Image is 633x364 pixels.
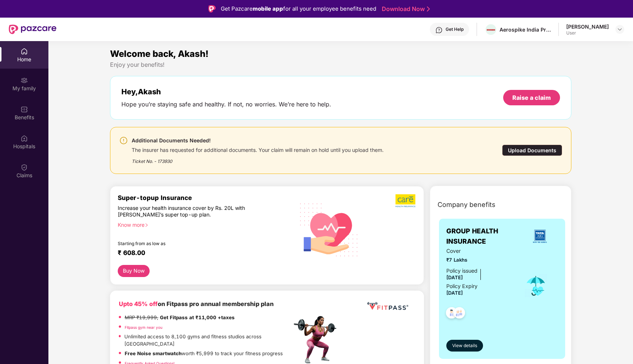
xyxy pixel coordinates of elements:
img: svg+xml;base64,PHN2ZyBpZD0iSGVscC0zMngzMiIgeG1sbnM9Imh0dHA6Ly93d3cudzMub3JnLzIwMDAvc3ZnIiB3aWR0aD... [435,26,443,34]
img: b5dec4f62d2307b9de63beb79f102df3.png [395,194,416,208]
div: User [566,30,609,36]
span: [DATE] [446,290,463,296]
div: Ticket No. - 173930 [132,153,384,165]
div: Aerospike India Private Limited [500,26,551,33]
img: Stroke [427,5,430,13]
span: GROUP HEALTH INSURANCE [446,226,522,247]
div: Policy issued [446,267,478,275]
img: svg+xml;base64,PHN2ZyBpZD0iQ2xhaW0iIHhtbG5zPSJodHRwOi8vd3d3LnczLm9yZy8yMDAwL3N2ZyIgd2lkdGg9IjIwIi... [21,164,28,171]
button: View details [446,340,483,352]
img: New Pazcare Logo [9,25,56,34]
span: right [144,223,149,227]
div: Upload Documents [502,145,562,156]
img: Aerospike_(database)-Logo.wine.png [486,26,496,33]
span: Welcome back, Akash! [110,48,209,59]
img: svg+xml;base64,PHN2ZyB4bWxucz0iaHR0cDovL3d3dy53My5vcmcvMjAwMC9zdmciIHhtbG5zOnhsaW5rPSJodHRwOi8vd3... [294,194,364,265]
img: svg+xml;base64,PHN2ZyB4bWxucz0iaHR0cDovL3d3dy53My5vcmcvMjAwMC9zdmciIHdpZHRoPSI0OC45NDMiIGhlaWdodD... [450,305,468,323]
div: Know more [118,222,288,227]
div: ₹ 608.00 [118,249,285,258]
img: svg+xml;base64,PHN2ZyBpZD0iV2FybmluZ18tXzI0eDI0IiBkYXRhLW5hbWU9Ildhcm5pbmcgLSAyNHgyNCIgeG1sbnM9Im... [119,136,128,145]
b: on Fitpass pro annual membership plan [119,300,274,307]
span: Company benefits [438,200,495,210]
img: Logo [208,5,216,12]
div: Starting from as low as [118,241,261,246]
div: Get Pazcare for all your employee benefits need [221,4,376,13]
strong: Free Noise smartwatch [125,350,182,356]
img: svg+xml;base64,PHN2ZyB4bWxucz0iaHR0cDovL3d3dy53My5vcmcvMjAwMC9zdmciIHdpZHRoPSI0OC45NDMiIGhlaWdodD... [443,305,461,323]
div: [PERSON_NAME] [566,23,609,30]
span: ₹7 Lakhs [446,256,514,264]
span: View details [452,342,477,349]
button: Buy Now [118,265,150,277]
strong: Get Fitpass at ₹11,000 +taxes [160,314,235,320]
del: MRP ₹19,999, [125,314,158,320]
div: Raise a claim [512,94,551,102]
div: Super-topup Insurance [118,194,292,201]
a: Download Now [382,5,428,13]
div: Increase your health insurance cover by Rs. 20L with [PERSON_NAME]’s super top-up plan. [118,205,260,218]
img: svg+xml;base64,PHN2ZyB3aWR0aD0iMjAiIGhlaWdodD0iMjAiIHZpZXdCb3g9IjAgMCAyMCAyMCIgZmlsbD0ibm9uZSIgeG... [21,77,28,84]
img: insurerLogo [530,226,550,246]
img: svg+xml;base64,PHN2ZyBpZD0iRHJvcGRvd24tMzJ4MzIiIHhtbG5zPSJodHRwOi8vd3d3LnczLm9yZy8yMDAwL3N2ZyIgd2... [617,26,623,32]
b: Upto 45% off [119,300,158,307]
div: Additional Documents Needed! [132,136,384,145]
div: Get Help [446,26,464,32]
strong: mobile app [253,5,283,12]
img: svg+xml;base64,PHN2ZyBpZD0iQmVuZWZpdHMiIHhtbG5zPSJodHRwOi8vd3d3LnczLm9yZy8yMDAwL3N2ZyIgd2lkdGg9Ij... [21,106,28,113]
img: svg+xml;base64,PHN2ZyBpZD0iSG9tZSIgeG1sbnM9Imh0dHA6Ly93d3cudzMub3JnLzIwMDAvc3ZnIiB3aWR0aD0iMjAiIG... [21,48,28,55]
a: Fitpass gym near you [125,325,162,330]
div: Hope you’re staying safe and healthy. If not, no worries. We’re here to help. [121,101,331,108]
img: icon [524,274,548,298]
img: fppp.png [366,299,410,313]
div: Enjoy your benefits! [110,61,572,69]
img: svg+xml;base64,PHN2ZyBpZD0iSG9zcGl0YWxzIiB4bWxucz0iaHR0cDovL3d3dy53My5vcmcvMjAwMC9zdmciIHdpZHRoPS... [21,135,28,142]
div: Hey, Akash [121,87,331,96]
p: worth ₹5,999 to track your fitness progress [125,350,283,357]
div: Policy Expiry [446,282,478,290]
p: Unlimited access to 8,100 gyms and fitness studios across [GEOGRAPHIC_DATA] [124,333,292,348]
span: [DATE] [446,274,463,280]
span: Cover [446,247,514,255]
div: The insurer has requested for additional documents. Your claim will remain on hold until you uplo... [132,145,384,153]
